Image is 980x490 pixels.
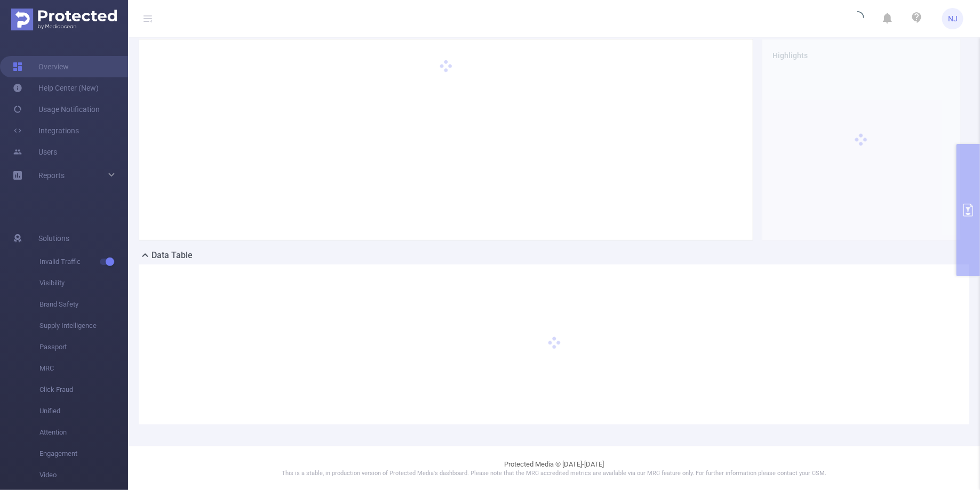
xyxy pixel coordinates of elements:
[13,77,99,99] a: Help Center (New)
[39,315,128,336] span: Supply Intelligence
[13,120,79,141] a: Integrations
[13,99,100,120] a: Usage Notification
[39,443,128,464] span: Engagement
[152,249,193,262] h2: Data Table
[948,8,958,29] span: NJ
[39,294,128,315] span: Brand Safety
[39,464,128,486] span: Video
[39,400,128,422] span: Unified
[38,171,65,180] span: Reports
[39,336,128,358] span: Passport
[13,141,57,163] a: Users
[155,469,953,478] p: This is a stable, in production version of Protected Media's dashboard. Please note that the MRC ...
[11,9,117,30] img: Protected Media
[13,56,69,77] a: Overview
[38,165,65,186] a: Reports
[851,11,864,26] i: icon: loading
[38,228,69,249] span: Solutions
[39,422,128,443] span: Attention
[39,379,128,400] span: Click Fraud
[39,251,128,272] span: Invalid Traffic
[39,358,128,379] span: MRC
[39,272,128,294] span: Visibility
